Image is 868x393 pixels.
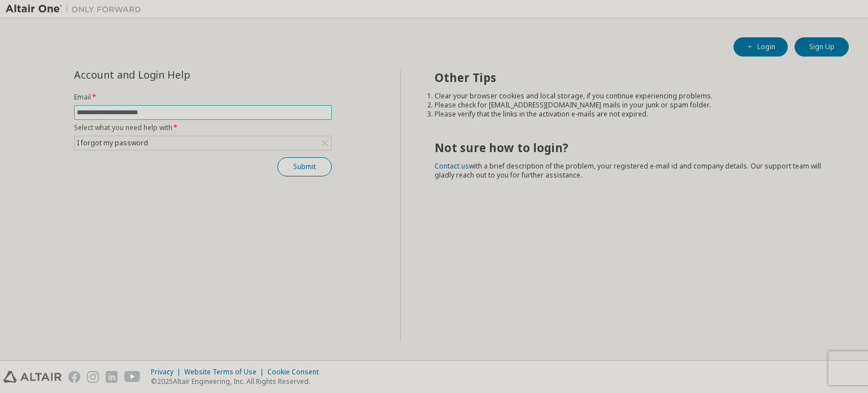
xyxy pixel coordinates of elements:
li: Please verify that the links in the activation e-mails are not expired. [435,110,829,119]
button: Login [734,37,788,57]
img: Altair One [6,3,147,15]
label: Select what you need help with [74,123,332,132]
p: © 2025 Altair Engineering, Inc. All Rights Reserved. [151,377,325,386]
h2: Not sure how to login? [435,140,829,155]
div: I forgot my password [75,136,331,150]
div: Website Terms of Use [184,368,267,377]
div: Privacy [151,368,184,377]
div: Cookie Consent [267,368,325,377]
img: linkedin.svg [106,371,118,383]
li: Clear your browser cookies and local storage, if you continue experiencing problems. [435,92,829,101]
a: Contact us [435,161,469,171]
button: Submit [277,157,332,176]
img: instagram.svg [87,371,99,383]
img: youtube.svg [124,371,141,383]
img: facebook.svg [68,371,80,383]
li: Please check for [EMAIL_ADDRESS][DOMAIN_NAME] mails in your junk or spam folder. [435,101,829,110]
button: Sign Up [795,37,849,57]
img: altair_logo.svg [3,371,62,383]
div: Account and Login Help [74,70,280,79]
span: with a brief description of the problem, your registered e-mail id and company details. Our suppo... [435,161,821,180]
label: Email [74,93,332,102]
h2: Other Tips [435,70,829,85]
div: I forgot my password [75,137,150,149]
